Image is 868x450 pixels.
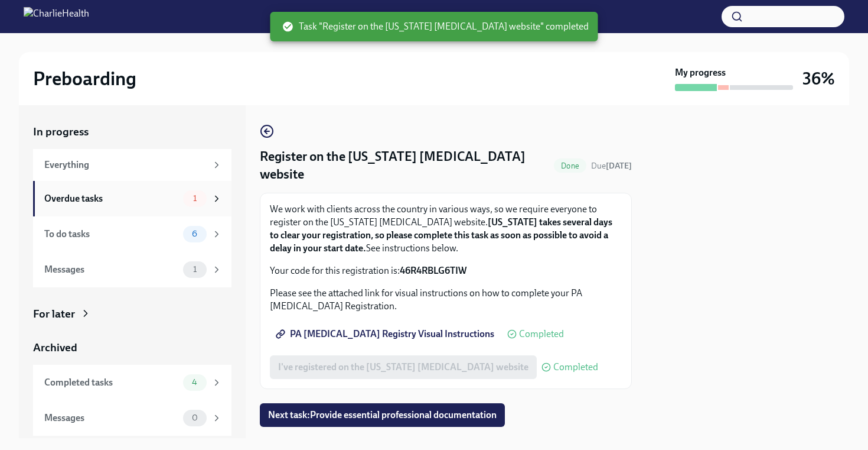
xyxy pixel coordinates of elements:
div: Messages [44,412,178,425]
p: Your code for this registration is: [270,264,622,277]
strong: [DATE] [606,161,632,171]
button: Next task:Provide essential professional documentation [260,403,505,427]
p: Please see the attached link for visual instructions on how to complete your PA [MEDICAL_DATA] Re... [270,287,622,313]
a: Messages0 [33,400,231,436]
a: For later [33,306,231,322]
a: Everything [33,149,231,181]
img: CharlieHealth [24,7,89,26]
h4: Register on the [US_STATE] [MEDICAL_DATA] website [260,148,549,183]
span: August 31st, 2025 09:00 [591,160,632,171]
strong: [US_STATE] takes several days to clear your registration, so please complete this task as soon as... [270,216,612,254]
a: Messages1 [33,252,231,287]
span: Task "Register on the [US_STATE] [MEDICAL_DATA] website" completed [282,20,589,33]
span: 1 [186,265,204,274]
div: Overdue tasks [44,192,178,205]
span: Due [591,161,632,171]
a: To do tasks6 [33,216,231,252]
span: Completed [519,329,564,339]
strong: 46R4RBLG6TIW [400,265,466,276]
span: Next task : Provide essential professional documentation [268,409,497,421]
div: Messages [44,263,178,276]
h2: Preboarding [33,67,136,90]
span: 0 [185,413,205,422]
span: Done [554,161,586,170]
div: To do tasks [44,228,178,241]
span: 4 [185,378,204,387]
span: PA [MEDICAL_DATA] Registry Visual Instructions [278,328,494,340]
a: Completed tasks4 [33,365,231,400]
span: 1 [186,194,204,203]
span: 6 [185,229,204,238]
div: For later [33,306,75,322]
strong: My progress [675,66,726,79]
h3: 36% [802,68,835,89]
span: Completed [553,362,598,372]
div: Everything [44,158,207,171]
a: PA [MEDICAL_DATA] Registry Visual Instructions [270,322,502,346]
p: We work with clients across the country in various ways, so we require everyone to register on th... [270,203,622,255]
a: Archived [33,340,231,355]
a: In progress [33,124,231,140]
a: Overdue tasks1 [33,181,231,216]
div: Completed tasks [44,376,178,389]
